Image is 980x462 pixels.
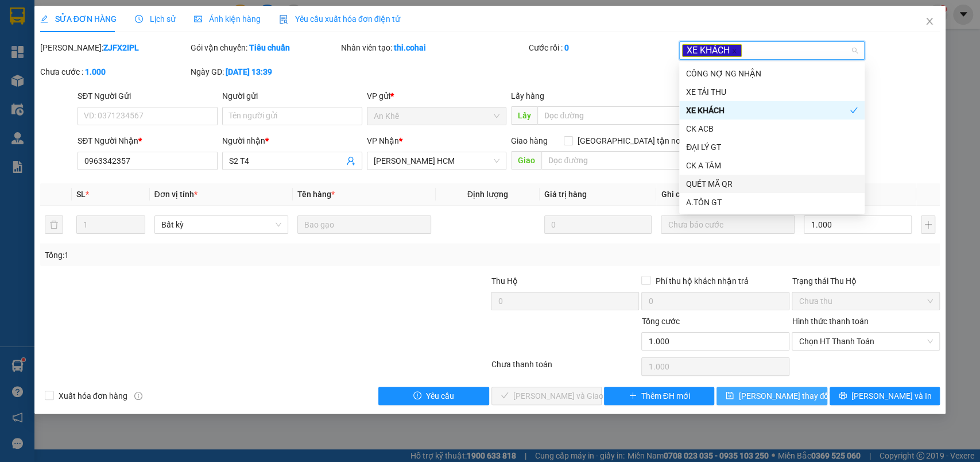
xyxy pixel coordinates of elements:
[731,48,737,54] span: close
[222,90,362,102] div: Người gửi
[679,138,865,156] div: ĐẠI LÝ GT
[573,134,687,147] span: [GEOGRAPHIC_DATA] tận nơi
[511,91,544,101] span: Lấy hàng
[279,14,400,24] span: Yêu cầu xuất hóa đơn điện tử
[191,66,339,78] div: Ngày GD:
[679,64,865,83] div: CÔNG NỢ NG NHẬN
[604,387,714,405] button: plusThêm ĐH mới
[679,101,865,120] div: XE KHÁCH
[921,215,935,234] button: plus
[686,159,858,172] div: CK A TÂM
[76,190,86,199] span: SL
[394,43,426,52] b: thi.cohai
[641,317,679,326] span: Tổng cước
[641,390,690,402] span: Thêm ĐH mới
[134,392,142,400] span: info-circle
[103,43,139,52] b: ZJFX2IPL
[40,15,48,23] span: edit
[511,136,548,145] span: Giao hàng
[792,317,868,326] label: Hình thức thanh toán
[378,387,489,405] button: exclamation-circleYêu cầu
[686,67,858,80] div: CÔNG NỢ NG NHẬN
[297,190,335,199] span: Tên hàng
[491,276,517,286] span: Thu Hộ
[297,215,431,234] input: VD: Bàn, Ghế
[54,390,132,402] span: Xuất hóa đơn hàng
[374,107,500,125] span: An Khê
[135,14,176,24] span: Lịch sử
[367,90,507,102] div: VP gửi
[511,151,541,170] span: Giao
[851,390,932,402] span: [PERSON_NAME] và In
[850,106,858,114] span: check
[799,292,933,310] span: Chưa thu
[467,190,508,199] span: Định lượng
[413,391,421,401] span: exclamation-circle
[346,156,355,165] span: user-add
[85,67,106,76] b: 1.000
[792,275,940,287] div: Trạng thái Thu Hộ
[249,43,290,52] b: Tiêu chuẩn
[799,333,933,350] span: Chọn HT Thanh Toán
[45,249,379,261] div: Tổng: 1
[511,106,537,125] span: Lấy
[679,83,865,101] div: XE TẢI THU
[490,358,641,378] div: Chưa thanh toán
[686,122,858,135] div: CK ACB
[925,17,934,26] span: close
[679,120,865,138] div: CK ACB
[222,134,362,147] div: Người nhận
[194,15,202,23] span: picture
[564,43,569,52] b: 0
[45,215,63,234] button: delete
[194,14,261,24] span: Ảnh kiện hàng
[78,90,218,102] div: SĐT Người Gửi
[738,390,830,402] span: [PERSON_NAME] thay đổi
[686,196,858,209] div: A.TÔN GT
[686,178,858,190] div: QUÉT MÃ QR
[161,216,281,233] span: Bất kỳ
[830,387,940,405] button: printer[PERSON_NAME] và In
[541,151,687,170] input: Dọc đường
[679,156,865,175] div: CK A TÂM
[154,190,197,199] span: Đơn vị tính
[544,215,652,234] input: 0
[661,215,795,234] input: Ghi Chú
[629,391,637,401] span: plus
[537,106,687,125] input: Dọc đường
[686,141,858,153] div: ĐẠI LÝ GT
[491,387,602,405] button: check[PERSON_NAME] và Giao hàng
[191,41,339,54] div: Gói vận chuyển:
[686,86,858,98] div: XE TẢI THU
[529,41,677,54] div: Cước rồi :
[279,15,288,24] img: icon
[839,391,847,401] span: printer
[341,41,526,54] div: Nhân viên tạo:
[40,41,188,54] div: [PERSON_NAME]:
[426,390,454,402] span: Yêu cầu
[656,183,799,206] th: Ghi chú
[367,136,399,145] span: VP Nhận
[78,134,218,147] div: SĐT Người Nhận
[679,193,865,211] div: A.TÔN GT
[686,104,850,117] div: XE KHÁCH
[374,152,500,170] span: Trần Phú HCM
[726,391,734,401] span: save
[544,190,587,199] span: Giá trị hàng
[40,66,188,78] div: Chưa cước :
[682,44,742,57] span: XE KHÁCH
[679,175,865,193] div: QUÉT MÃ QR
[40,14,117,24] span: SỬA ĐƠN HÀNG
[135,15,143,23] span: clock-circle
[650,275,753,287] span: Phí thu hộ khách nhận trả
[716,387,827,405] button: save[PERSON_NAME] thay đổi
[226,67,272,76] b: [DATE] 13:39
[913,6,946,38] button: Close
